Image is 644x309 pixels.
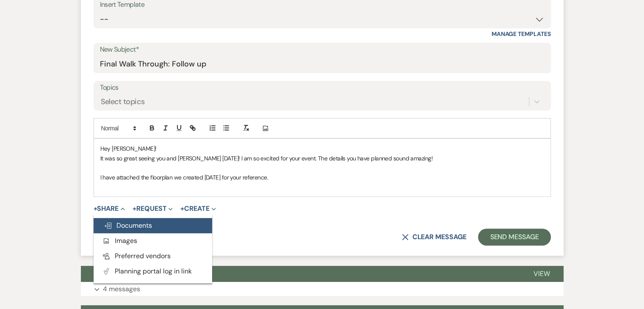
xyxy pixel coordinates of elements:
[100,154,544,163] p: It was so great seeing you and [PERSON_NAME] [DATE]! I am so excited for your event. The details ...
[492,30,551,38] a: Manage Templates
[94,218,212,233] button: Documents
[100,173,544,182] p: I have attached the floorplan we created [DATE] for your reference.
[94,248,212,264] button: Preferred vendors
[94,205,125,212] button: Share
[180,205,184,212] span: +
[94,264,212,279] button: Planning portal log in link
[133,205,136,212] span: +
[103,284,140,295] p: 4 messages
[102,236,137,245] span: Images
[94,233,212,248] button: Images
[533,269,550,278] span: View
[101,96,145,108] div: Select topics
[402,234,466,240] button: Clear message
[520,266,564,282] button: View
[104,221,152,230] span: Documents
[81,282,564,296] button: 4 messages
[81,266,520,282] button: Venue Final Walkthrough
[100,144,544,153] p: Hey [PERSON_NAME]!
[180,205,216,212] button: Create
[478,229,550,246] button: Send Message
[100,82,544,94] label: Topics
[100,44,544,56] label: New Subject*
[133,205,173,212] button: Request
[94,205,97,212] span: +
